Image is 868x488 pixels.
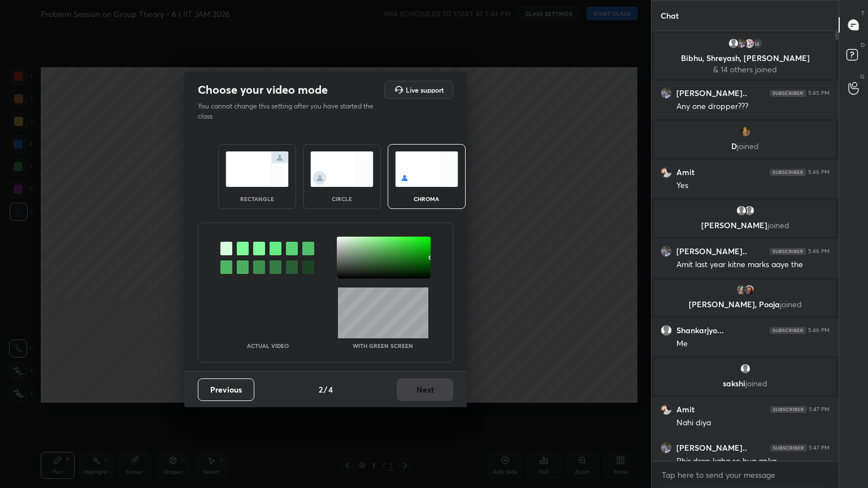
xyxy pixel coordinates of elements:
img: 168a61ba4af140b2af935eef6353ce3b.jpg [661,404,672,415]
p: T [861,9,865,18]
h5: Live support [406,86,444,93]
img: b819ba3672f44a37a24340551063e2f6.jpg [744,38,755,49]
img: f9aec8b9b66c4b6abdb6c824af090e24.jpg [661,88,672,99]
div: Phir drop kaha se hua apka [676,456,830,467]
div: 14 [752,38,763,49]
p: & 14 others joined [661,65,829,74]
p: D [861,41,865,49]
div: chroma [404,196,449,202]
span: joined [737,141,759,151]
h2: Choose your video mode [198,82,328,97]
p: sakshi [661,379,829,388]
img: 4P8fHbbgJtejmAAAAAElFTkSuQmCC [770,327,806,334]
p: You cannot change this setting after you have started the class [198,101,381,121]
span: joined [745,378,767,389]
img: default.png [661,325,672,336]
p: [PERSON_NAME], Pooja [661,300,829,309]
div: circle [319,196,364,202]
img: default.png [744,205,755,216]
img: f9aec8b9b66c4b6abdb6c824af090e24.jpg [661,442,672,454]
p: D [661,142,829,151]
div: Amit last year kitne marks aaye the [676,259,830,271]
span: joined [780,299,802,310]
h6: [PERSON_NAME].. [676,88,747,98]
div: Me [676,338,830,350]
h6: Shankarjyo... [676,325,724,335]
p: [PERSON_NAME] [661,221,829,230]
div: Yes [676,180,830,191]
div: rectangle [235,196,280,202]
div: 5:46 PM [808,327,830,334]
img: 3 [736,284,747,295]
div: 5:46 PM [808,248,830,255]
img: 4P8fHbbgJtejmAAAAAElFTkSuQmCC [770,248,806,255]
p: Chat [652,1,688,30]
div: 5:47 PM [809,406,830,413]
p: Actual Video [247,343,289,348]
img: 3 [740,126,751,137]
div: 5:45 PM [808,90,830,97]
img: default.png [728,38,739,49]
p: G [860,72,865,81]
h4: / [324,384,327,395]
p: Bibhu, Shreyash, [PERSON_NAME] [661,54,829,63]
h6: [PERSON_NAME].. [676,246,747,256]
img: circleScreenIcon.acc0effb.svg [310,151,374,187]
button: Previous [198,378,254,401]
span: joined [767,220,789,230]
img: 4P8fHbbgJtejmAAAAAElFTkSuQmCC [770,406,806,413]
div: Nahi diya [676,417,830,429]
img: f9aec8b9b66c4b6abdb6c824af090e24.jpg [736,38,747,49]
img: f9aec8b9b66c4b6abdb6c824af090e24.jpg [661,246,672,257]
h6: Amit [676,167,695,177]
div: 5:46 PM [808,169,830,176]
h6: [PERSON_NAME].. [676,443,747,453]
div: 5:47 PM [809,445,830,451]
img: 168a61ba4af140b2af935eef6353ce3b.jpg [661,167,672,178]
div: Any one dropper??? [676,101,830,112]
img: default.png [740,363,751,374]
h4: 4 [328,384,333,395]
h6: Amit [676,404,695,415]
img: 4P8fHbbgJtejmAAAAAElFTkSuQmCC [770,169,806,176]
img: 15a0a36332c54a4d96627c77bc3ad6e1.jpg [744,284,755,295]
img: 4P8fHbbgJtejmAAAAAElFTkSuQmCC [770,90,806,97]
p: With green screen [353,343,413,348]
h4: 2 [319,384,323,395]
img: chromaScreenIcon.c19ab0a0.svg [395,151,458,187]
div: grid [652,31,839,461]
img: normalScreenIcon.ae25ed63.svg [225,151,289,187]
img: default.png [736,205,747,216]
img: 4P8fHbbgJtejmAAAAAElFTkSuQmCC [770,445,806,451]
